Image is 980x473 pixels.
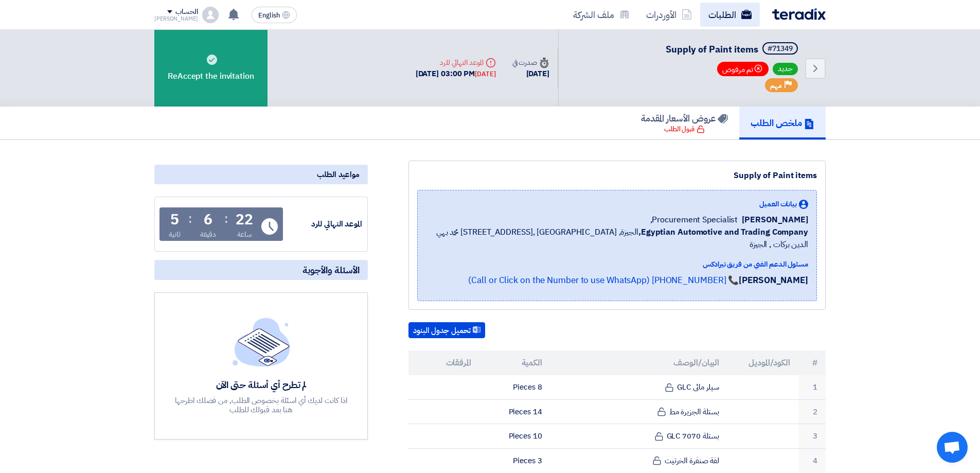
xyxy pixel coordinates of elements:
[742,214,808,226] span: [PERSON_NAME]
[426,226,808,251] span: الجيزة, [GEOGRAPHIC_DATA] ,[STREET_ADDRESS] محمد بهي الدين بركات , الجيزة
[937,432,968,463] div: دردشة مفتوحة
[188,209,192,228] div: :
[233,318,290,366] img: empty_state_list.svg
[798,448,826,472] td: 4
[666,42,758,56] span: Supply of Paint items
[550,399,728,424] td: بستلة الجزيرة مط
[154,165,368,184] div: مواعيد الطلب
[200,229,216,240] div: دقيقة
[798,351,826,375] th: #
[666,42,800,57] h5: Supply of Paint items
[770,81,782,91] span: مهم
[154,16,198,22] div: [PERSON_NAME]
[550,351,728,375] th: البيان/الوصف
[739,274,808,287] strong: [PERSON_NAME]
[798,424,826,449] td: 3
[638,3,700,27] a: الأوردرات
[170,213,179,227] div: 5
[285,218,362,230] div: الموعد النهائي للرد
[169,229,181,240] div: ثانية
[773,63,798,75] span: جديد
[638,226,808,238] b: Egyptian Automotive and Trading Company,
[479,375,550,399] td: 8 Pieces
[565,3,638,27] a: ملف الشركة
[550,424,728,449] td: بستلة 7070 GLC
[426,259,808,270] div: مسئول الدعم الفني من فريق تيرادكس
[700,3,760,27] a: الطلبات
[751,117,814,129] h5: ملخص الطلب
[798,375,826,399] td: 1
[154,30,268,107] div: ReAccept the invitation
[408,322,485,339] button: تحميل جدول البنود
[174,396,349,414] div: اذا كانت لديك أي اسئلة بخصوص الطلب, من فضلك اطرحها هنا بعد قبولك للطلب
[475,69,495,79] div: [DATE]
[768,45,793,52] div: #71349
[417,169,817,182] div: Supply of Paint items
[236,213,253,227] div: 22
[727,351,798,375] th: الكود/الموديل
[479,351,550,375] th: الكمية
[302,264,360,276] span: الأسئلة والأجوبة
[739,107,826,139] a: ملخص الطلب
[630,107,739,139] a: عروض الأسعار المقدمة قبول الطلب
[772,8,826,20] img: Teradix logo
[650,214,738,226] span: Procurement Specialist,
[174,379,349,391] div: لم تطرح أي أسئلة حتى الآن
[479,448,550,472] td: 3 Pieces
[204,213,212,227] div: 6
[550,375,728,399] td: سيلر مائى GLC
[479,399,550,424] td: 14 Pieces
[224,209,228,228] div: :
[479,424,550,449] td: 10 Pieces
[512,57,549,68] div: صدرت في
[664,124,705,134] div: قبول الطلب
[202,7,219,23] img: profile_test.png
[798,399,826,424] td: 2
[468,274,739,287] a: 📞 [PHONE_NUMBER] (Call or Click on the Number to use WhatsApp)
[252,7,297,23] button: English
[512,68,549,80] div: [DATE]
[175,8,198,16] div: الحساب
[258,12,280,19] span: English
[408,351,479,375] th: المرفقات
[717,62,769,76] span: تم مرفوض
[759,199,797,209] span: بيانات العميل
[237,229,252,240] div: ساعة
[416,57,496,68] div: الموعد النهائي للرد
[416,68,496,80] div: [DATE] 03:00 PM
[641,112,728,124] h5: عروض الأسعار المقدمة
[550,448,728,472] td: لفة صنفرة الخرتيت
